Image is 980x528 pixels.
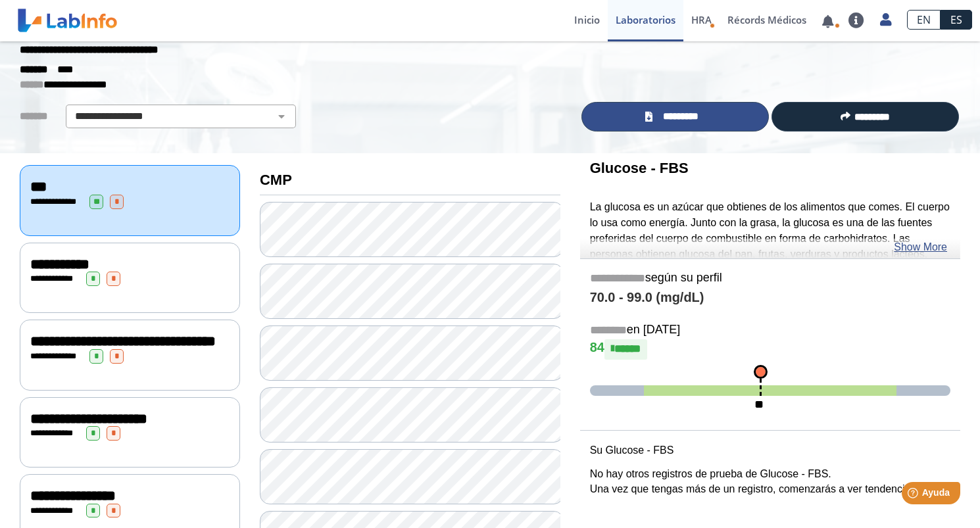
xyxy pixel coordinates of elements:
h5: según su perfil [590,271,950,286]
a: ES [941,10,972,30]
span: HRA [691,13,712,26]
a: EN [907,10,941,30]
p: No hay otros registros de prueba de Glucose - FBS. Una vez que tengas más de un registro, comenza... [590,466,950,498]
p: La glucosa es un azúcar que obtienes de los alimentos que comes. El cuerpo lo usa como energía. J... [590,199,950,309]
h4: 84 [590,339,950,359]
h4: 70.0 - 99.0 (mg/dL) [590,290,950,306]
b: CMP [260,172,292,188]
b: Glucose - FBS [590,160,689,176]
p: Su Glucose - FBS [590,443,950,458]
a: Show More [894,239,947,255]
iframe: Help widget launcher [863,477,966,514]
h5: en [DATE] [590,323,950,338]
